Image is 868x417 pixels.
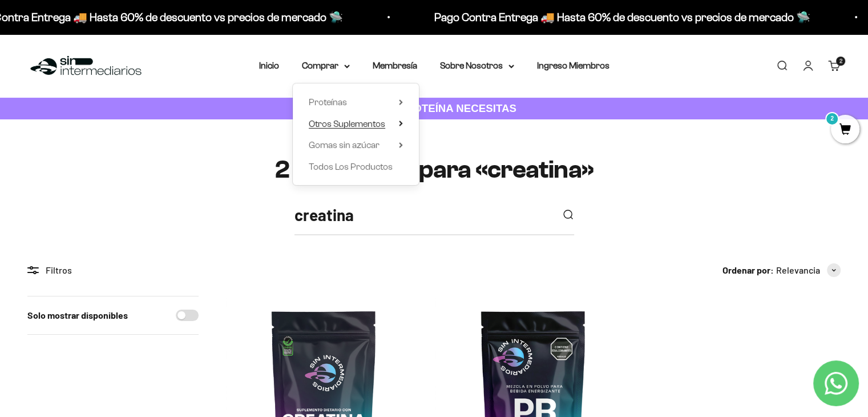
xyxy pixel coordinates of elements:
[309,97,347,107] span: Proteínas
[373,61,417,70] a: Membresía
[27,308,128,323] label: Solo mostrar disponibles
[309,119,385,129] span: Otros Suplementos
[352,102,516,114] strong: CUANTA PROTEÍNA NECESITAS
[309,95,403,110] summary: Proteínas
[776,263,820,278] span: Relevancia
[309,162,393,171] span: Todos Los Productos
[302,58,350,73] summary: Comprar
[825,112,839,126] mark: 2
[27,263,199,278] div: Filtros
[722,263,774,278] span: Ordenar por:
[294,202,552,228] input: Buscar
[309,140,380,150] span: Gomas sin azúcar
[309,117,403,131] summary: Otros Suplementos
[27,156,841,183] h1: 2 resultados para «creatina»
[831,124,859,137] a: 2
[432,8,808,26] p: Pago Contra Entrega 🚚 Hasta 60% de descuento vs precios de mercado 🛸
[440,58,514,73] summary: Sobre Nosotros
[259,61,279,70] a: Inicio
[309,138,403,153] summary: Gomas sin azúcar
[537,61,609,70] a: Ingreso Miembros
[309,159,403,174] a: Todos Los Productos
[839,58,842,64] span: 2
[776,263,841,278] button: Relevancia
